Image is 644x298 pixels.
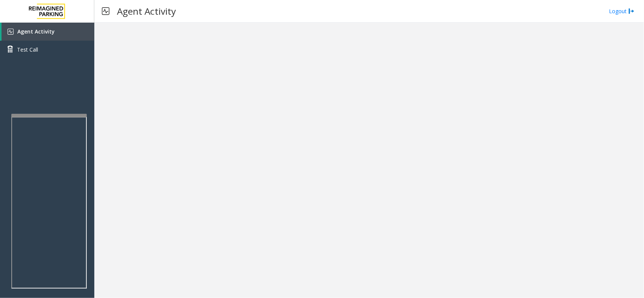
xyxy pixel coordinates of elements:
[609,7,635,15] a: Logout
[102,2,109,20] img: pageIcon
[8,29,14,35] img: 'icon'
[629,7,635,15] img: logout
[17,46,38,53] span: Test Call
[17,28,55,35] span: Agent Activity
[2,23,94,41] a: Agent Activity
[113,2,180,20] h3: Agent Activity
